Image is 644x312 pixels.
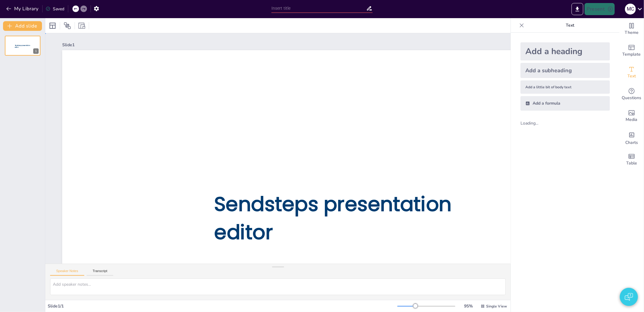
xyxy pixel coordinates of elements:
span: Template [623,51,641,58]
div: Add a formula [521,96,610,111]
div: Add ready made slides [620,40,644,62]
button: Export to PowerPoint [572,3,583,15]
div: M C [625,4,636,15]
div: Resize presentation [77,21,86,31]
div: Slide 1 [62,42,548,48]
div: Add a subheading [521,63,610,78]
span: Media [626,116,638,123]
span: Questions [622,95,642,101]
div: Loading... [521,120,549,126]
input: Insert title [271,4,367,13]
div: Add charts and graphs [620,127,644,149]
span: Table [626,160,637,167]
button: Transcript [87,269,114,276]
div: 1 [5,36,40,56]
div: Add a table [620,149,644,171]
button: My Library [5,4,41,14]
span: Charts [625,139,638,146]
div: Add text boxes [620,62,644,83]
div: Layout [48,21,57,31]
span: Single View [486,304,507,309]
button: Present [585,3,615,15]
div: Add a little bit of body text [521,80,610,94]
div: Slide 1 / 1 [48,303,397,309]
span: Text [627,73,636,80]
p: Text [527,18,614,33]
span: Sendsteps presentation editor [214,190,452,246]
div: 95 % [461,303,476,309]
button: M C [625,3,636,15]
button: Speaker Notes [50,269,84,276]
div: Saved [46,6,64,12]
div: Get real-time input from your audience [620,83,644,105]
div: Add a heading [521,42,610,60]
span: Position [64,22,71,29]
div: 1 [33,48,39,54]
div: Add images, graphics, shapes or video [620,105,644,127]
button: Add slide [3,21,42,31]
div: Change the overall theme [620,18,644,40]
span: Sendsteps presentation editor [15,45,30,48]
span: Theme [625,29,639,36]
